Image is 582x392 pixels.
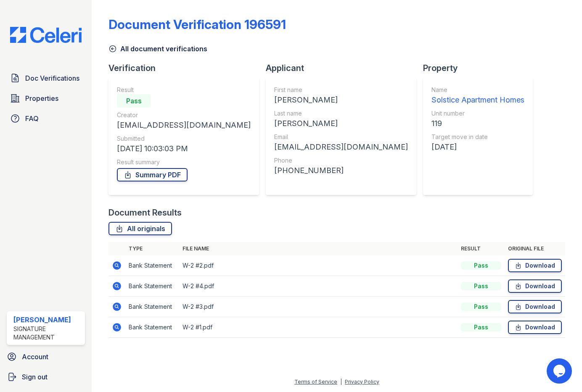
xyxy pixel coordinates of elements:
div: | [340,379,342,385]
div: Document Results [108,207,182,218]
iframe: chat widget [547,358,574,384]
div: Applicant [266,62,423,74]
td: Bank Statement [125,255,179,276]
div: Unit number [431,109,524,118]
a: Download [508,259,562,272]
a: Download [508,279,562,293]
span: Sign out [22,372,48,382]
div: Pass [461,303,501,311]
div: Email [274,133,408,141]
div: Pass [461,261,501,270]
a: Doc Verifications [7,70,85,87]
td: W-2 #4.pdf [179,276,458,297]
td: W-2 #3.pdf [179,297,458,317]
a: All document verifications [108,44,207,54]
div: Submitted [117,134,251,143]
a: Terms of Service [294,379,337,385]
a: FAQ [7,110,85,127]
div: Signature Management [13,325,82,342]
td: W-2 #2.pdf [179,255,458,276]
a: Name Solstice Apartment Homes [431,86,524,106]
div: First name [274,86,408,94]
a: Properties [7,90,85,107]
th: Type [125,242,179,255]
div: Verification [108,62,266,74]
a: Sign out [3,368,88,385]
div: 119 [431,118,524,129]
div: [PHONE_NUMBER] [274,165,408,176]
div: Solstice Apartment Homes [431,94,524,106]
span: FAQ [25,113,39,124]
span: Doc Verifications [25,73,79,83]
div: Phone [274,156,408,165]
a: Summary PDF [117,168,188,182]
th: File name [179,242,458,255]
a: All originals [108,222,172,235]
div: [DATE] [431,141,524,153]
a: Download [508,321,562,334]
a: Account [3,348,88,365]
div: [EMAIL_ADDRESS][DOMAIN_NAME] [117,119,251,131]
div: [PERSON_NAME] [13,315,82,325]
div: Last name [274,109,408,118]
td: Bank Statement [125,276,179,297]
span: Account [22,352,48,362]
th: Original file [505,242,565,255]
div: [EMAIL_ADDRESS][DOMAIN_NAME] [274,141,408,153]
td: W-2 #1.pdf [179,317,458,338]
div: Result summary [117,158,251,166]
div: Pass [461,323,501,331]
div: [PERSON_NAME] [274,118,408,129]
td: Bank Statement [125,297,179,317]
div: Pass [461,282,501,290]
div: Creator [117,111,251,119]
img: CE_Logo_Blue-a8612792a0a2168367f1c8372b55b34899dd931a85d93a1a3d3e32e68fde9ad4.png [3,27,88,43]
div: Pass [117,94,151,108]
div: Result [117,86,251,94]
th: Result [458,242,505,255]
div: [PERSON_NAME] [274,94,408,106]
div: Target move in date [431,133,524,141]
div: Name [431,86,524,94]
td: Bank Statement [125,317,179,338]
div: Property [423,62,540,74]
a: Privacy Policy [345,379,379,385]
div: [DATE] 10:03:03 PM [117,143,251,155]
span: Properties [25,93,58,103]
div: Document Verification 196591 [108,17,286,32]
a: Download [508,300,562,313]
